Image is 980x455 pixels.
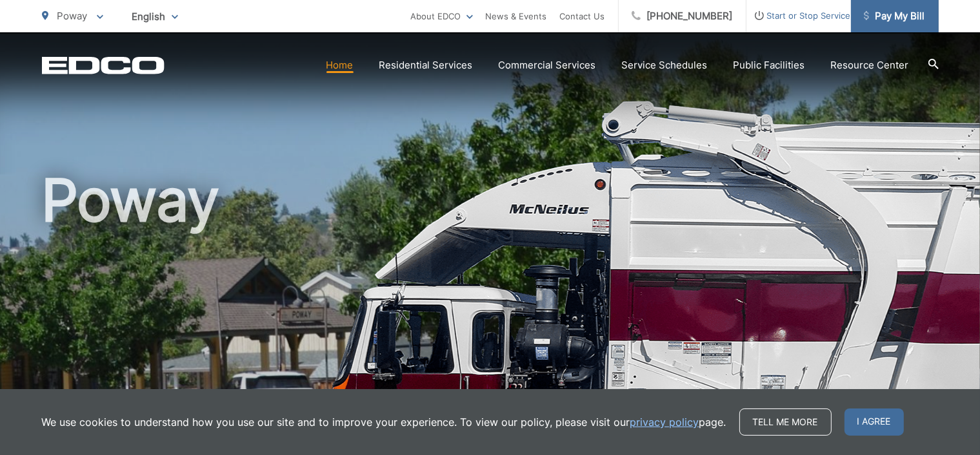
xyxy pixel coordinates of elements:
[630,414,699,430] a: privacy policy
[57,10,88,22] span: Poway
[123,5,188,28] span: English
[739,408,832,436] a: Tell me more
[560,8,605,24] a: Contact Us
[486,8,547,24] a: News & Events
[42,414,726,430] p: We use cookies to understand how you use our site and to improve your experience. To view our pol...
[326,58,354,73] a: Home
[864,8,925,24] span: Pay My Bill
[831,58,909,73] a: Resource Center
[622,58,708,73] a: Service Schedules
[379,58,473,73] a: Residential Services
[411,8,473,24] a: About EDCO
[42,56,165,74] a: EDCD logo. Return to the homepage.
[845,408,904,436] span: I agree
[734,58,805,73] a: Public Facilities
[499,58,596,73] a: Commercial Services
